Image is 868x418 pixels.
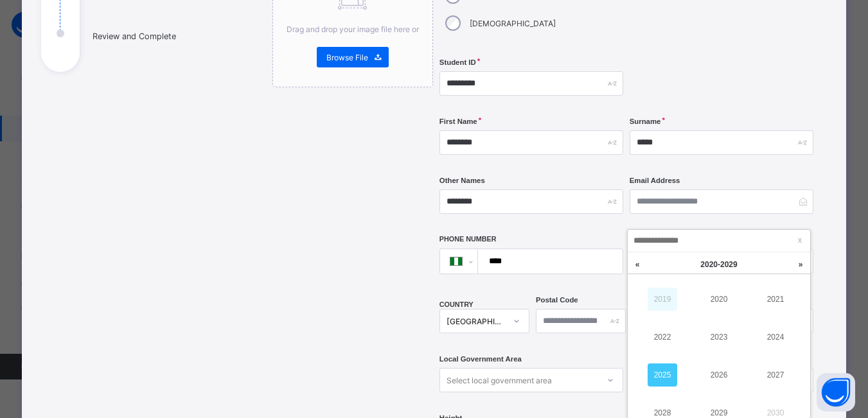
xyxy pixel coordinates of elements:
[439,118,477,125] label: First Name
[439,177,485,184] label: Other Names
[439,235,497,243] label: Phone Number
[704,326,734,349] a: 2023
[628,252,647,277] a: Last decade
[470,19,556,28] label: [DEMOGRAPHIC_DATA]
[661,252,777,277] a: 2020-2029
[439,355,522,363] span: Local Government Area
[439,300,474,308] span: COUNTRY
[704,288,734,311] a: 2020
[747,280,804,318] td: 2021
[761,363,790,387] a: 2027
[747,356,804,394] td: 2027
[648,288,677,311] a: 2019
[326,53,368,62] span: Browse File
[761,326,790,349] a: 2024
[817,373,855,412] button: Open asap
[704,363,734,387] a: 2026
[630,118,661,125] label: Surname
[791,252,810,277] a: Next decade
[630,177,680,184] label: Email Address
[634,318,691,356] td: 2022
[536,296,578,304] label: Postal Code
[634,280,691,318] td: 2019
[761,288,790,311] a: 2021
[691,356,747,394] td: 2026
[439,58,476,66] label: Student ID
[700,260,737,269] span: 2020 - 2029
[747,318,804,356] td: 2024
[447,317,506,326] div: [GEOGRAPHIC_DATA]
[287,24,419,34] span: Drag and drop your image file here or
[648,363,677,387] a: 2025
[634,356,691,394] td: 2025
[691,280,747,318] td: 2020
[691,318,747,356] td: 2023
[648,326,677,349] a: 2022
[447,368,552,392] div: Select local government area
